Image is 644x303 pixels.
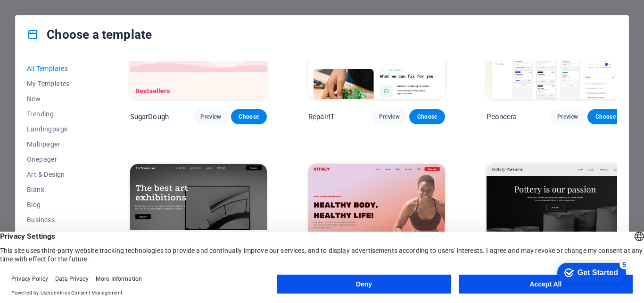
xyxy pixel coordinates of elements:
[27,137,89,152] button: Multipager
[27,216,89,224] span: Business
[308,112,335,121] p: RepairIT
[27,110,89,118] span: Trending
[27,197,89,212] button: Blog
[28,10,68,19] div: Get Started
[239,113,259,121] span: Choose
[27,125,89,133] span: Landingpage
[130,164,267,291] img: Art Museum
[200,113,221,121] span: Preview
[409,109,445,124] button: Choose
[27,140,89,148] span: Multipager
[550,109,586,124] button: Preview
[27,212,89,227] button: Business
[27,182,89,197] button: Blank
[130,112,169,121] p: SugarDough
[595,113,616,121] span: Choose
[70,2,79,11] div: 5
[8,5,76,25] div: Get Started 5 items remaining, 0% complete
[27,91,89,106] button: New
[487,112,517,121] p: Peoneera
[308,164,445,291] img: Vitaly
[372,109,407,124] button: Preview
[27,186,89,193] span: Blank
[27,227,89,242] button: Education & Culture
[27,76,89,91] button: My Templates
[27,171,89,178] span: Art & Design
[27,27,152,42] h4: Choose a template
[27,95,89,103] span: New
[417,113,438,121] span: Choose
[27,106,89,121] button: Trending
[193,109,229,124] button: Preview
[379,113,400,121] span: Preview
[27,121,89,137] button: Landingpage
[27,167,89,182] button: Art & Design
[27,231,89,239] span: Education & Culture
[27,65,89,72] span: All Templates
[27,152,89,167] button: Onepager
[27,156,89,163] span: Onepager
[27,61,89,76] button: All Templates
[27,80,89,87] span: My Templates
[27,201,89,208] span: Blog
[231,109,267,124] button: Choose
[587,109,623,124] button: Choose
[487,164,623,291] img: Pottery Passions
[557,113,578,121] span: Preview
